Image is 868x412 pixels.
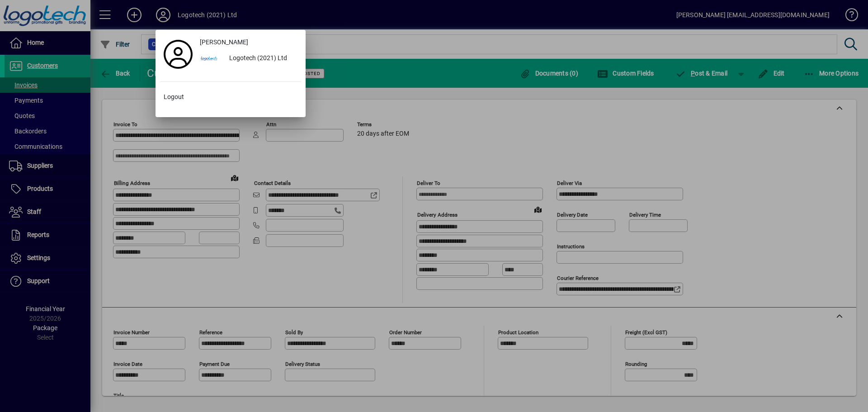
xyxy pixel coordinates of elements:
[222,51,301,67] div: Logotech (2021) Ltd
[196,51,301,67] button: Logotech (2021) Ltd
[196,34,301,51] a: [PERSON_NAME]
[164,92,184,102] span: Logout
[160,89,301,105] button: Logout
[160,46,196,62] a: Profile
[200,38,248,47] span: [PERSON_NAME]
